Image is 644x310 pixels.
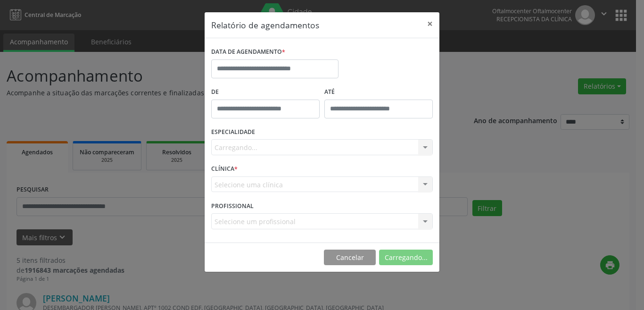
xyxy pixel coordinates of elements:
label: DATA DE AGENDAMENTO [211,45,285,59]
label: PROFISSIONAL [211,199,254,213]
label: CLÍNICA [211,162,238,176]
h5: Relatório de agendamentos [211,19,319,31]
label: ATÉ [324,85,433,100]
button: Cancelar [324,250,376,266]
button: Close [421,12,439,35]
label: De [211,85,320,100]
button: Carregando... [379,250,433,266]
label: ESPECIALIDADE [211,125,255,140]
